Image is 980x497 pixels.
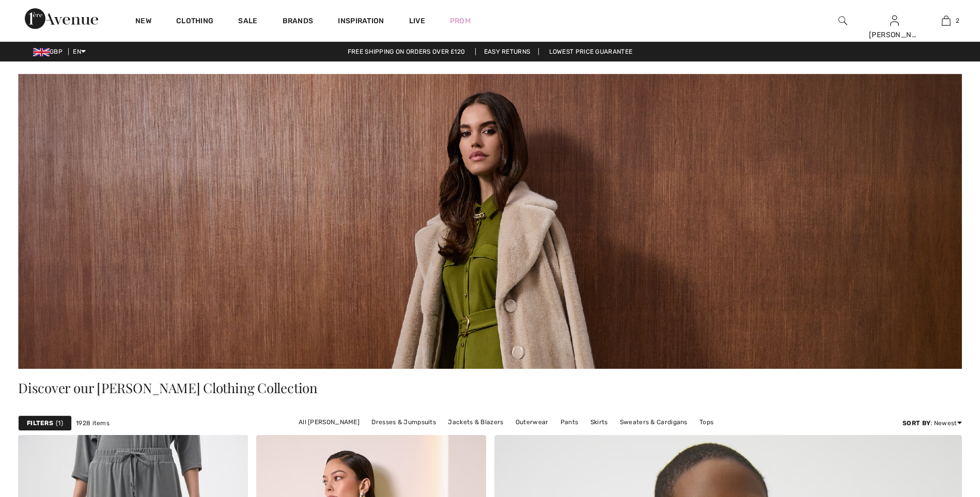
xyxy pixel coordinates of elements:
img: My Bag [942,14,951,27]
a: Free shipping on orders over ₤120 [339,48,474,55]
span: GBP [33,48,67,55]
span: 1928 items [76,418,110,428]
span: 2 [956,16,959,25]
a: Sign In [890,15,899,25]
img: My Info [890,14,899,27]
a: Clothing [176,17,213,27]
span: Inspiration [338,17,384,27]
div: [PERSON_NAME] [869,29,920,40]
span: EN [73,48,86,55]
a: All [PERSON_NAME] [293,415,365,429]
a: Tops [694,415,719,429]
a: Outerwear [510,415,554,429]
a: Dresses & Jumpsuits [366,415,441,429]
a: Live [409,15,425,26]
a: Pants [555,415,584,429]
img: search the website [838,14,847,27]
span: Discover our [PERSON_NAME] Clothing Collection [18,379,318,397]
img: UK Pound [33,48,50,56]
img: 1ère Avenue [25,8,98,29]
a: Easy Returns [475,48,539,55]
div: : Newest [903,418,962,428]
a: Prom [450,15,471,26]
span: 1 [56,418,63,428]
a: 2 [921,14,971,27]
img: Joseph Ribkoff Canada: Women's Clothing Online | 1ère Avenue [18,74,962,369]
strong: Filters [27,418,53,428]
a: Sweaters & Cardigans [615,415,693,429]
a: Brands [283,17,314,27]
a: Skirts [585,415,613,429]
a: Sale [238,17,257,27]
strong: Sort By [903,420,930,427]
a: New [135,17,151,27]
a: Jackets & Blazers [443,415,508,429]
a: Lowest Price Guarantee [541,48,641,55]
